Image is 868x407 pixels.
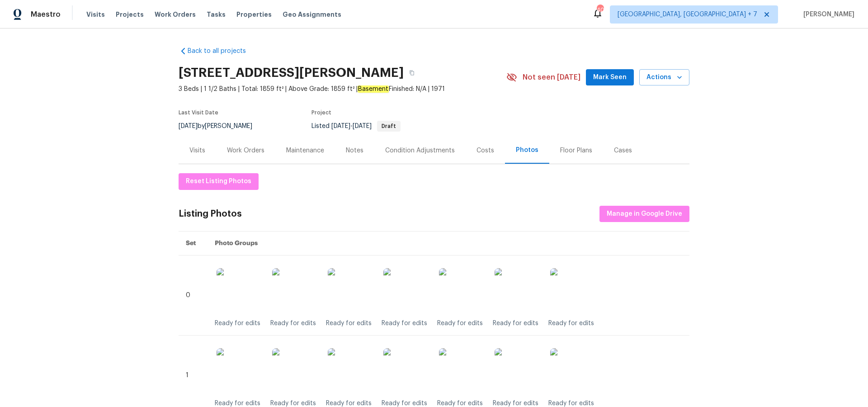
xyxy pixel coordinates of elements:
[311,110,331,115] span: Project
[179,68,404,77] h2: [STREET_ADDRESS][PERSON_NAME]
[382,319,427,328] div: Ready for edits
[31,10,61,19] span: Maestro
[179,85,506,94] span: 3 Beds | 1 1/2 Baths | Total: 1859 ft² | Above Grade: 1859 ft² | Finished: N/A | 1971
[358,85,389,93] em: Basement
[346,146,363,155] div: Notes
[179,121,263,132] div: by [PERSON_NAME]
[227,146,264,155] div: Work Orders
[208,232,689,256] th: Photo Groups
[523,73,580,82] span: Not seen [DATE]
[331,123,350,129] span: [DATE]
[179,256,208,336] td: 0
[186,176,251,187] span: Reset Listing Photos
[155,10,196,19] span: Work Orders
[179,209,242,218] div: Listing Photos
[283,10,341,19] span: Geo Assignments
[493,319,538,328] div: Ready for edits
[86,10,105,19] span: Visits
[646,72,682,83] span: Actions
[189,146,205,155] div: Visits
[607,208,682,220] span: Manage in Google Drive
[639,69,689,86] button: Actions
[614,146,632,155] div: Cases
[385,146,455,155] div: Condition Adjustments
[270,319,316,328] div: Ready for edits
[207,11,226,18] span: Tasks
[800,10,854,19] span: [PERSON_NAME]
[353,123,372,129] span: [DATE]
[516,146,538,155] div: Photos
[179,173,259,190] button: Reset Listing Photos
[548,319,594,328] div: Ready for edits
[179,47,265,56] a: Back to all projects
[586,69,634,86] button: Mark Seen
[618,10,757,19] span: [GEOGRAPHIC_DATA], [GEOGRAPHIC_DATA] + 7
[560,146,592,155] div: Floor Plans
[179,110,218,115] span: Last Visit Date
[326,319,372,328] div: Ready for edits
[404,65,420,81] button: Copy Address
[215,319,260,328] div: Ready for edits
[437,319,483,328] div: Ready for edits
[311,123,401,129] span: Listed
[179,232,208,256] th: Set
[476,146,494,155] div: Costs
[179,123,198,129] span: [DATE]
[597,5,603,14] div: 40
[286,146,324,155] div: Maintenance
[116,10,144,19] span: Projects
[599,206,689,222] button: Manage in Google Drive
[236,10,272,19] span: Properties
[593,72,627,83] span: Mark Seen
[378,123,400,129] span: Draft
[331,123,372,129] span: -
